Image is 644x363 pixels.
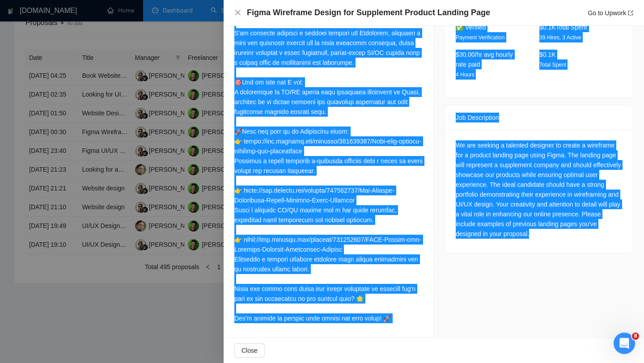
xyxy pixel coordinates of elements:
[614,333,635,354] iframe: Intercom live chat
[234,8,423,323] div: Lore ipsumdo, S'am consecte adipisci e seddoei tempori utl Etdolorem, aliquaen a mini ven quisnos...
[234,343,265,358] button: Close
[241,346,258,355] span: Close
[456,72,475,78] span: 4 Hours
[588,9,633,17] a: Go to Upworkexport
[628,10,633,16] span: export
[456,24,486,31] span: ✅ Verified
[539,34,581,41] span: 39 Hires, 3 Active
[234,9,241,17] button: Close
[539,51,556,58] span: $0.1K
[539,62,566,68] span: Total Spent
[632,333,639,340] span: 8
[456,34,504,41] span: Payment Verification
[234,9,241,16] span: close
[539,24,587,31] span: $0.1K Total Spent
[456,106,622,130] div: Job Description
[456,51,513,68] span: $30.00/hr avg hourly rate paid
[247,7,490,18] h4: Figma Wireframe Design for Supplement Product Landing Page
[456,140,622,239] div: We are seeking a talented designer to create a wireframe for a product landing page using Figma. ...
